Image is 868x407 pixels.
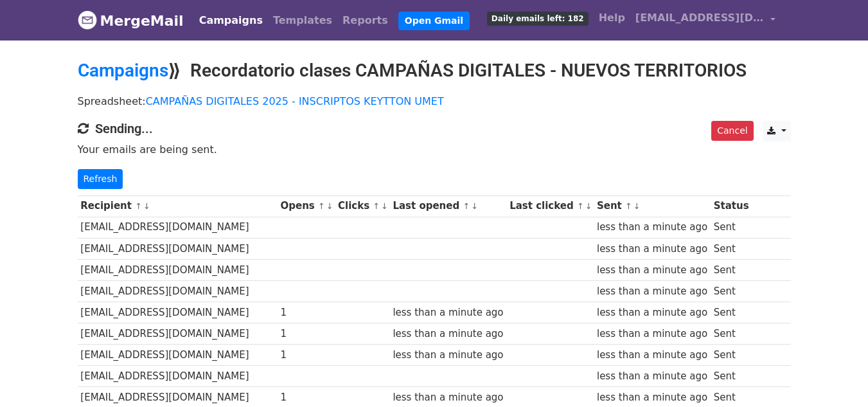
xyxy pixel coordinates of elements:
td: Sent [711,280,752,302]
th: Clicks [335,195,389,217]
a: Templates [268,8,337,33]
td: Sent [711,366,752,387]
div: less than a minute ago [597,284,707,299]
a: ↑ [577,201,584,211]
a: Reports [337,8,393,33]
a: [EMAIL_ADDRESS][DOMAIN_NAME] [630,5,781,35]
td: [EMAIL_ADDRESS][DOMAIN_NAME] [78,280,278,302]
p: Your emails are being sent. [78,143,791,156]
a: Campaigns [78,60,168,81]
div: less than a minute ago [393,327,503,341]
div: 1 [280,390,332,405]
th: Last opened [390,195,507,217]
span: Daily emails left: 182 [487,12,589,26]
td: [EMAIL_ADDRESS][DOMAIN_NAME] [78,366,278,387]
h4: Sending... [78,121,791,136]
a: ↑ [373,201,380,211]
a: ↓ [326,201,333,211]
td: Sent [711,217,752,238]
td: [EMAIL_ADDRESS][DOMAIN_NAME] [78,238,278,259]
a: MergeMail [78,7,184,34]
a: ↓ [585,201,592,211]
a: CAMPAÑAS DIGITALES 2025 - INSCRIPTOS KEYTTON UMET [146,95,444,107]
div: less than a minute ago [597,327,707,341]
td: [EMAIL_ADDRESS][DOMAIN_NAME] [78,302,278,323]
td: Sent [711,238,752,259]
td: Sent [711,345,752,366]
div: less than a minute ago [393,348,503,363]
h2: ⟫ Recordatorio clases CAMPAÑAS DIGITALES - NUEVOS TERRITORIOS [78,60,791,82]
td: [EMAIL_ADDRESS][DOMAIN_NAME] [78,323,278,345]
img: MergeMail logo [78,10,97,30]
div: less than a minute ago [597,369,707,384]
div: 1 [280,348,332,363]
div: less than a minute ago [597,263,707,278]
td: Sent [711,302,752,323]
a: ↑ [318,201,325,211]
a: ↓ [633,201,641,211]
p: Spreadsheet: [78,95,791,108]
th: Recipient [78,195,278,217]
a: ↓ [381,201,388,211]
th: Last clicked [506,195,594,217]
td: [EMAIL_ADDRESS][DOMAIN_NAME] [78,345,278,366]
a: Help [594,5,630,31]
a: ↓ [471,201,478,211]
div: less than a minute ago [393,305,503,320]
div: less than a minute ago [597,348,707,363]
th: Status [711,195,752,217]
a: ↑ [625,201,632,211]
div: 1 [280,327,332,341]
span: [EMAIL_ADDRESS][DOMAIN_NAME] [635,10,764,26]
a: Open Gmail [398,12,470,30]
a: Daily emails left: 182 [482,5,594,31]
div: less than a minute ago [597,305,707,320]
td: [EMAIL_ADDRESS][DOMAIN_NAME] [78,217,278,238]
td: Sent [711,323,752,345]
a: Cancel [711,121,753,141]
div: 1 [280,305,332,320]
div: less than a minute ago [597,242,707,257]
div: less than a minute ago [393,390,503,405]
td: [EMAIL_ADDRESS][DOMAIN_NAME] [78,259,278,280]
th: Sent [594,195,711,217]
a: ↓ [143,201,150,211]
td: Sent [711,259,752,280]
th: Opens [278,195,335,217]
a: ↑ [463,201,470,211]
a: Campaigns [194,8,268,33]
a: Refresh [78,169,123,189]
div: less than a minute ago [597,390,707,405]
div: less than a minute ago [597,220,707,235]
a: ↑ [135,201,142,211]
